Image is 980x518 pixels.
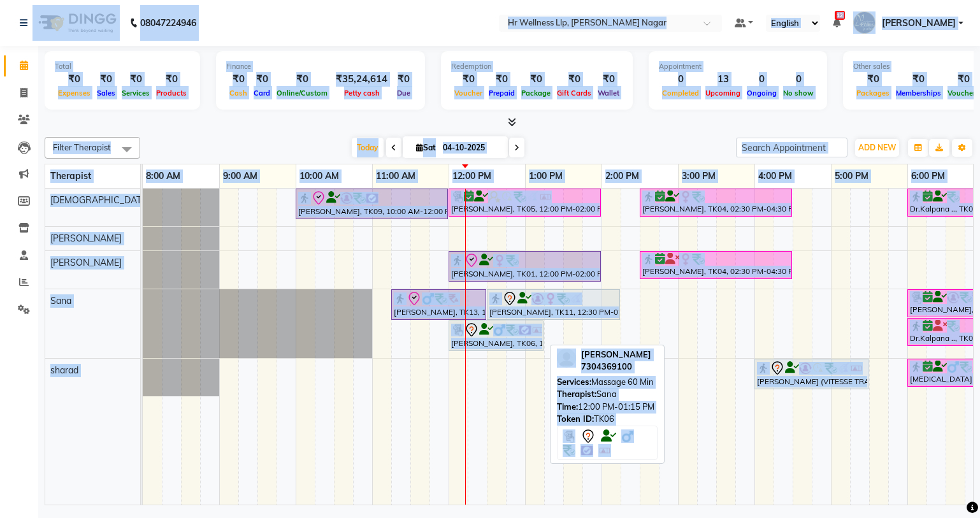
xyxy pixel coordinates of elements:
span: Cash [226,89,250,97]
img: logo [32,5,120,41]
span: Sales [94,89,119,97]
div: 12:00 PM-01:15 PM [557,401,658,414]
span: [PERSON_NAME] [50,257,122,268]
div: ₹35,24,614 [331,72,393,87]
div: 0 [659,72,702,87]
div: ₹0 [451,72,486,87]
div: 7304369100 [581,361,651,373]
span: Package [518,89,554,97]
a: 12 [833,17,840,29]
div: [PERSON_NAME], TK04, 02:30 PM-04:30 PM, Massage 90 Min [641,253,791,277]
div: ₹0 [153,72,190,87]
span: Today [352,138,384,157]
a: 5:00 PM [832,167,872,185]
div: 0 [744,72,780,87]
a: 10:00 AM [296,167,342,185]
span: Memberships [893,89,944,97]
div: ₹0 [853,72,893,87]
input: 2025-10-04 [439,138,503,157]
div: ₹0 [893,72,944,87]
span: Online/Custom [273,89,331,97]
div: [PERSON_NAME], TK06, 12:00 PM-01:15 PM, Massage 60 Min [450,322,542,349]
span: Card [250,89,273,97]
div: TK06 [557,413,658,426]
a: 11:00 AM [373,167,419,185]
span: Therapist [50,170,91,182]
img: profile [557,349,576,368]
span: ADD NEW [858,143,896,152]
span: Filter Therapist [53,142,111,152]
span: Services: [557,377,591,387]
span: [PERSON_NAME] [882,17,956,30]
span: Gift Cards [554,89,594,97]
span: Petty cash [341,89,383,97]
div: [PERSON_NAME], TK11, 12:30 PM-02:15 PM, Massage 90 Min [488,291,619,318]
span: Therapist: [557,389,596,399]
a: 12:00 PM [449,167,494,185]
span: Sat [413,143,439,152]
span: Prepaid [486,89,518,97]
div: ₹0 [226,72,250,87]
div: ₹0 [250,72,273,87]
div: Finance [226,61,415,72]
div: 13 [702,72,744,87]
div: ₹0 [393,72,415,87]
span: [PERSON_NAME] [50,233,122,244]
input: Search Appointment [736,138,847,157]
span: Expenses [55,89,94,97]
div: Total [55,61,190,72]
a: 2:00 PM [602,167,642,185]
div: ₹0 [94,72,119,87]
span: Upcoming [702,89,744,97]
div: ₹0 [594,72,623,87]
a: 3:00 PM [679,167,719,185]
div: 0 [780,72,817,87]
span: sharad [50,364,78,376]
div: Sana [557,388,658,401]
span: Sana [50,295,71,306]
span: Wallet [594,89,623,97]
div: [PERSON_NAME], TK04, 02:30 PM-04:30 PM, Massage 90 Min [641,191,791,215]
img: Hambirrao Mulik [853,11,876,34]
a: 8:00 AM [143,167,184,185]
div: [PERSON_NAME], TK01, 12:00 PM-02:00 PM, Massage 90 Min [450,253,600,280]
div: ₹0 [518,72,554,87]
span: Ongoing [744,89,780,97]
div: ₹0 [554,72,594,87]
div: ₹0 [486,72,518,87]
a: 6:00 PM [908,167,948,185]
span: Completed [659,89,702,97]
span: 12 [835,11,845,20]
a: 1:00 PM [526,167,566,185]
span: Voucher [451,89,486,97]
span: Massage 60 Min [591,377,654,387]
button: ADD NEW [855,139,899,157]
div: [PERSON_NAME], TK13, 11:15 AM-12:30 PM, Deep Tissue Massage with Wintergreen oil 60 Min [393,291,485,318]
div: Redemption [451,61,623,72]
a: 9:00 AM [220,167,261,185]
span: Token ID: [557,414,594,424]
div: [PERSON_NAME], TK05, 12:00 PM-02:00 PM, Massage 90 Min [450,191,600,215]
div: ₹0 [55,72,94,87]
span: [PERSON_NAME] [581,349,651,359]
span: Services [119,89,153,97]
span: Due [394,89,414,97]
a: 4:00 PM [755,167,795,185]
span: Products [153,89,190,97]
span: No show [780,89,817,97]
div: ₹0 [273,72,331,87]
div: ₹0 [119,72,153,87]
span: Time: [557,401,578,412]
span: [DEMOGRAPHIC_DATA] [50,194,150,206]
div: [PERSON_NAME] (VITESSE TRAVELS) GSTIN - 27ABBPB3085C1Z8, TK02, 04:00 PM-05:30 PM, Massage 60 Min [756,361,867,387]
div: Appointment [659,61,817,72]
span: Packages [853,89,893,97]
div: [PERSON_NAME], TK09, 10:00 AM-12:00 PM, Massage 90 Min [297,191,447,217]
b: 08047224946 [140,5,196,41]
